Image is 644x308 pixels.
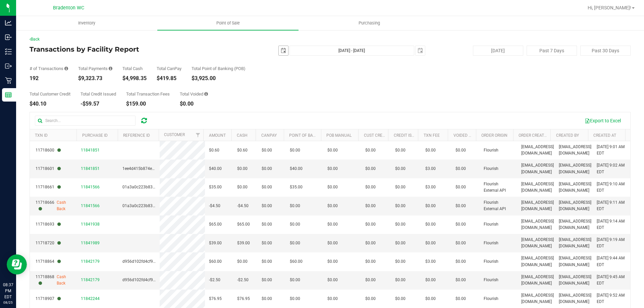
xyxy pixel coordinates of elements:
i: Sum of all voided payment transaction amounts, excluding tips and transaction fees. [204,92,208,96]
span: [DATE] 9:45 AM EDT [597,274,626,287]
div: $3,925.00 [192,76,246,81]
span: 11841851 [81,148,100,152]
span: Bradenton WC [53,5,84,11]
span: $0.00 [290,240,300,246]
span: [EMAIL_ADDRESS][DOMAIN_NAME] [521,218,554,231]
p: 08:37 PM EDT [3,282,13,300]
a: Reference ID [123,133,150,138]
i: Sum of all successful, non-voided payment transaction amounts, excluding tips and transaction fees. [109,66,112,71]
span: $0.00 [290,221,300,228]
span: $0.00 [262,203,272,209]
a: Customer [164,132,185,137]
button: Export to Excel [580,115,625,126]
span: $0.00 [395,258,406,265]
span: $0.00 [262,258,272,265]
span: $0.00 [395,240,406,246]
inline-svg: Inventory [5,48,12,55]
a: Purchase ID [82,133,108,138]
span: Flourish External API [484,199,513,212]
span: select [416,46,425,55]
span: 11841989 [81,241,100,245]
span: Hi, [PERSON_NAME]! [588,5,631,10]
span: [EMAIL_ADDRESS][DOMAIN_NAME] [559,144,591,157]
iframe: Resource center [7,254,27,274]
span: 11718600 [36,147,61,153]
span: 01a3a0c223b8388062c691114e85e6da [122,185,196,189]
span: Point of Sale [207,20,249,26]
span: [EMAIL_ADDRESS][DOMAIN_NAME] [521,199,554,212]
div: 192 [30,76,68,81]
div: Total Transaction Fees [126,92,170,96]
span: $0.00 [262,240,272,246]
span: [EMAIL_ADDRESS][DOMAIN_NAME] [521,255,554,268]
span: $0.00 [327,277,338,283]
span: [DATE] 9:52 AM EDT [597,292,626,305]
div: Total Point of Banking (POB) [192,66,246,71]
span: Flourish [484,147,498,153]
span: $0.00 [455,240,466,246]
a: Cust Credit [364,133,388,138]
a: Order Origin [481,133,507,138]
span: [EMAIL_ADDRESS][DOMAIN_NAME] [559,255,591,268]
span: $40.00 [290,166,303,172]
span: $0.00 [395,221,406,228]
span: $0.00 [290,203,300,209]
a: Order Created By [519,133,555,138]
span: $0.00 [455,221,466,228]
span: [DATE] 9:11 AM EDT [597,199,626,212]
span: $0.00 [365,147,376,153]
span: $0.00 [365,296,376,302]
div: Total Payments [78,66,112,71]
span: $0.00 [425,240,436,246]
span: $0.00 [262,147,272,153]
span: $0.00 [425,296,436,302]
div: Total Customer Credit [30,92,70,96]
span: $0.00 [262,184,272,190]
a: Back [30,37,40,42]
span: $0.00 [365,184,376,190]
span: 11718666 [36,199,57,212]
span: [EMAIL_ADDRESS][DOMAIN_NAME] [559,292,591,305]
a: Point of Banking (POB) [289,133,337,138]
a: Credit Issued [394,133,422,138]
span: 11718864 [36,258,61,265]
span: $65.00 [237,221,250,228]
span: $3.00 [425,184,436,190]
span: $0.00 [327,203,338,209]
div: $4,998.35 [122,76,147,81]
span: $0.00 [395,203,406,209]
span: [DATE] 9:10 AM EDT [597,181,626,194]
span: [EMAIL_ADDRESS][DOMAIN_NAME] [559,199,591,212]
p: 08/25 [3,300,13,305]
span: [EMAIL_ADDRESS][DOMAIN_NAME] [521,274,554,287]
span: Flourish [484,166,498,172]
span: 11841938 [81,222,100,227]
span: $0.00 [262,296,272,302]
span: $0.00 [290,277,300,283]
span: $0.00 [327,296,338,302]
span: -$4.50 [237,203,249,209]
span: [DATE] 9:01 AM EDT [597,144,626,157]
span: [EMAIL_ADDRESS][DOMAIN_NAME] [521,181,554,194]
span: $0.00 [327,258,338,265]
a: TXN ID [35,133,48,138]
span: Cash Back [57,199,73,212]
inline-svg: Inbound [5,34,12,41]
span: $0.00 [327,240,338,246]
a: Point of Sale [157,16,299,30]
span: -$4.50 [209,203,220,209]
a: Filter [192,129,203,141]
span: $0.00 [455,147,466,153]
span: $60.00 [290,258,303,265]
span: [EMAIL_ADDRESS][DOMAIN_NAME] [521,237,554,249]
span: 11718601 [36,166,61,172]
span: $39.00 [237,240,250,246]
span: Cash Back [57,274,73,287]
span: [EMAIL_ADDRESS][DOMAIN_NAME] [559,162,591,175]
span: $3.00 [425,258,436,265]
div: $9,323.73 [78,76,112,81]
span: [EMAIL_ADDRESS][DOMAIN_NAME] [559,237,591,249]
span: $40.00 [209,166,222,172]
div: $419.85 [157,76,181,81]
span: $0.00 [455,203,466,209]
